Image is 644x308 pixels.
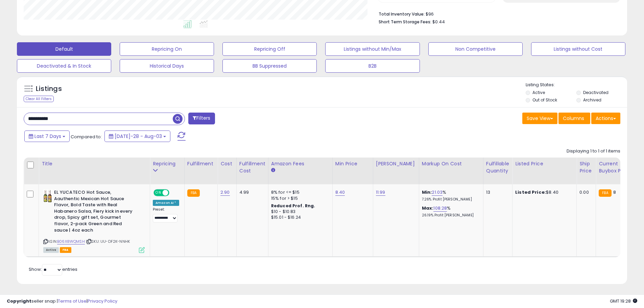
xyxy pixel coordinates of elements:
a: 2.90 [220,189,230,196]
label: Archived [583,97,601,103]
a: 11.99 [376,189,385,196]
span: | SKU: UU-DF2K-NNHK [86,239,130,244]
div: Fulfillment Cost [239,160,265,174]
button: Columns [558,113,590,124]
li: $96 [379,9,615,18]
a: 108.28 [433,205,447,212]
div: Title [42,160,147,167]
div: Amazon AI * [153,200,179,206]
h5: Listings [36,84,62,94]
span: Columns [563,115,584,122]
span: All listings currently available for purchase on Amazon [43,247,59,253]
p: 7.26% Profit [PERSON_NAME] [422,197,478,202]
div: Preset: [153,207,179,222]
div: 15% for > $15 [271,195,327,202]
button: Non Competitive [428,42,523,56]
button: [DATE]-28 - Aug-03 [104,131,170,142]
div: % [422,189,478,202]
button: Repricing On [120,42,214,56]
button: Listings without Cost [531,42,625,56]
a: B06X8WQMSH [57,239,85,244]
button: Actions [591,113,620,124]
button: Last 7 Days [24,131,70,142]
a: Privacy Policy [88,298,117,304]
span: [DATE]-28 - Aug-03 [115,133,162,140]
span: FBA [60,247,71,253]
b: Short Term Storage Fees: [379,19,431,25]
p: 26.19% Profit [PERSON_NAME] [422,213,478,218]
span: 8 [613,189,616,195]
span: ON [154,190,163,196]
div: ASIN: [43,189,145,252]
small: FBA [187,189,200,197]
div: Cost [220,160,234,167]
div: [PERSON_NAME] [376,160,416,167]
div: $15.01 - $16.24 [271,215,327,220]
span: Last 7 Days [34,133,61,140]
div: 8% for <= $15 [271,189,327,195]
div: $8.40 [515,189,571,195]
strong: Copyright [7,298,31,304]
div: seller snap | | [7,298,117,305]
div: Markup on Cost [422,160,480,167]
span: Compared to: [71,134,102,140]
button: Repricing Off [222,42,317,56]
b: EL YUCATECO Hot Sauce, Aauthentic Mexican Hot Sauce Flavor, Bold Taste with Real Habanero Salsa, ... [54,189,136,235]
label: Out of Stock [532,97,557,103]
button: Save View [522,113,557,124]
button: Historical Days [120,59,214,73]
label: Active [532,90,545,95]
div: Min Price [335,160,370,167]
button: BB Suppressed [222,59,317,73]
small: Amazon Fees. [271,167,275,173]
div: Ship Price [579,160,593,174]
img: 41I3Zb4VZhL._SL40_.jpg [43,189,52,203]
div: Listed Price [515,160,574,167]
div: Amazon Fees [271,160,330,167]
label: Deactivated [583,90,609,95]
div: Fulfillable Quantity [486,160,509,174]
div: % [422,205,478,218]
div: 4.99 [239,189,263,195]
button: Filters [188,113,215,124]
span: 2025-08-11 19:28 GMT [610,298,637,304]
div: $10 - $10.83 [271,209,327,215]
div: Repricing [153,160,182,167]
span: Show: entries [29,266,77,273]
b: Max: [422,205,434,211]
small: FBA [599,189,611,197]
b: Reduced Prof. Rng. [271,203,315,209]
b: Total Inventory Value: [379,11,425,17]
div: 0.00 [579,189,591,195]
div: Clear All Filters [24,96,54,102]
b: Listed Price: [515,189,546,195]
b: Min: [422,189,432,195]
th: The percentage added to the cost of goods (COGS) that forms the calculator for Min & Max prices. [419,158,483,184]
button: Default [17,42,111,56]
div: 13 [486,189,507,195]
button: Deactivated & In Stock [17,59,111,73]
a: 21.03 [432,189,443,196]
a: Terms of Use [58,298,87,304]
button: Listings without Min/Max [325,42,420,56]
div: Fulfillment [187,160,215,167]
div: Displaying 1 to 1 of 1 items [567,148,620,155]
span: OFF [168,190,179,196]
button: B2B [325,59,420,73]
span: $0.44 [432,19,445,25]
div: Current Buybox Price [599,160,634,174]
p: Listing States: [526,82,627,88]
a: 8.40 [335,189,345,196]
